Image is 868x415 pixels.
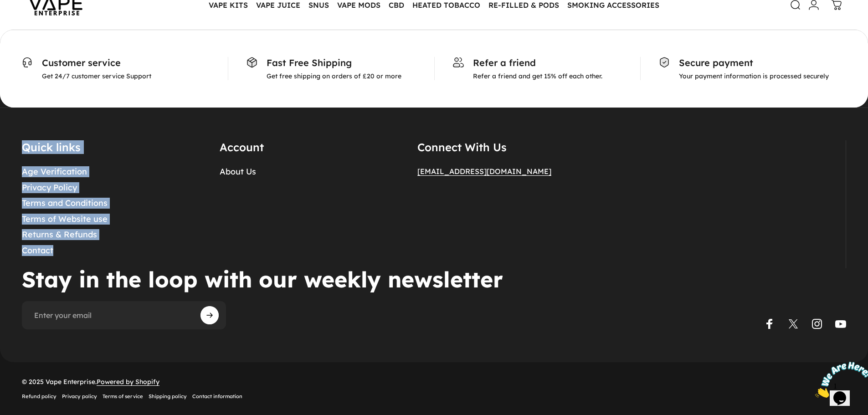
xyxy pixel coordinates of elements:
a: Contact information [192,393,242,400]
a: Terms of Website use [22,214,108,225]
a: [EMAIL_ADDRESS][DOMAIN_NAME] [417,167,551,176]
button: Subscribe [200,306,219,324]
a: Terms of service [103,393,143,400]
iframe: chat widget [812,358,868,401]
a: About Us [220,167,256,177]
p: Get 24/7 customer service Support [42,72,151,80]
a: Shipping policy [149,393,187,400]
a: Privacy policy [62,393,97,400]
a: Privacy Policy [22,183,77,193]
a: Terms and Conditions [22,198,108,209]
span: 1 [4,4,7,11]
a: Powered by Shopify [97,378,159,386]
a: Refund policy [22,393,56,400]
a: Returns & Refunds [22,230,97,240]
div: © 2025 Vape Enterprise. [22,378,242,400]
p: Secure payment [679,57,829,68]
p: Customer service [42,57,151,68]
p: Get free shipping on orders of £20 or more [267,72,401,80]
p: Your payment information is processed securely [679,72,829,80]
a: Age Verification [22,167,87,177]
p: Stay in the loop with our weekly newsletter [22,268,516,290]
p: Refer a friend and get 15% off each other. [473,72,602,80]
p: Refer a friend [473,57,602,68]
img: Chat attention grabber [4,4,60,40]
a: Contact [22,246,53,256]
p: Fast Free Shipping [267,57,401,68]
